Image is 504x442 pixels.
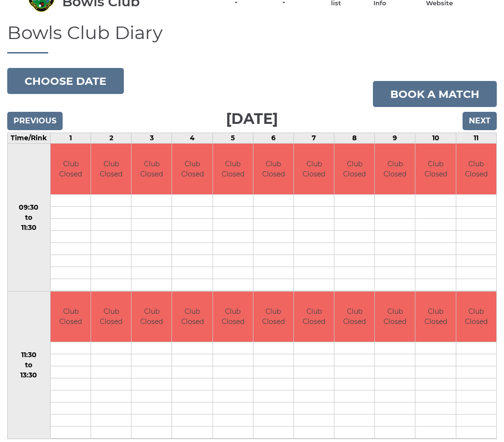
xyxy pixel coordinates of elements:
[415,292,455,342] td: Club Closed
[132,133,172,144] td: 3
[375,144,415,194] td: Club Closed
[213,144,253,194] td: Club Closed
[8,133,51,144] td: Time/Rink
[456,144,496,194] td: Club Closed
[375,133,415,144] td: 9
[212,133,253,144] td: 5
[375,292,415,342] td: Club Closed
[213,292,253,342] td: Club Closed
[172,133,212,144] td: 4
[91,133,132,144] td: 2
[51,292,91,342] td: Club Closed
[253,133,293,144] td: 6
[334,133,375,144] td: 8
[172,144,212,194] td: Club Closed
[50,133,91,144] td: 1
[253,292,293,342] td: Club Closed
[456,292,496,342] td: Club Closed
[334,292,374,342] td: Club Closed
[8,291,51,439] td: 11:30 to 13:30
[415,144,455,194] td: Club Closed
[172,292,212,342] td: Club Closed
[456,133,496,144] td: 11
[8,144,51,292] td: 09:30 to 11:30
[91,292,131,342] td: Club Closed
[253,144,293,194] td: Club Closed
[373,81,497,107] a: Book a match
[7,68,124,94] button: Choose date
[293,133,334,144] td: 7
[294,144,334,194] td: Club Closed
[294,292,334,342] td: Club Closed
[415,133,456,144] td: 10
[91,144,131,194] td: Club Closed
[132,292,172,342] td: Club Closed
[132,144,172,194] td: Club Closed
[7,23,497,54] h1: Bowls Club Diary
[51,144,91,194] td: Club Closed
[463,112,497,130] input: Next
[7,112,63,130] input: Previous
[334,144,374,194] td: Club Closed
